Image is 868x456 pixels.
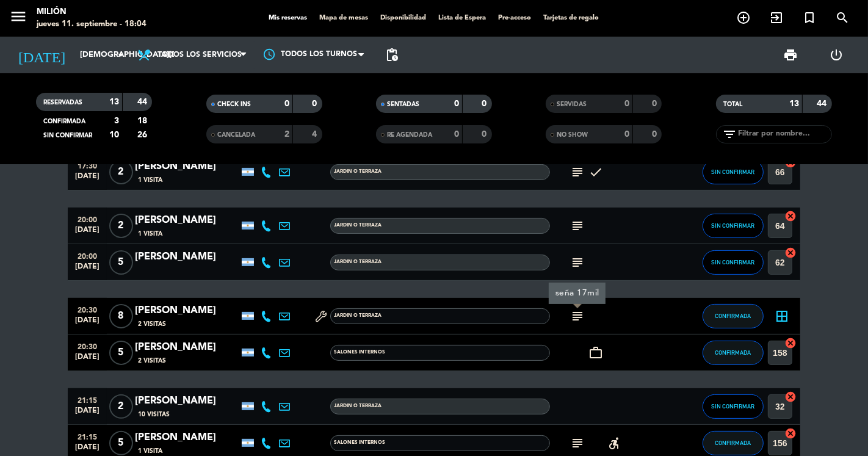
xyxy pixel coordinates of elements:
[624,100,629,108] strong: 0
[715,440,751,446] span: CONFIRMADA
[570,309,585,324] i: subject
[72,172,103,186] span: [DATE]
[138,410,170,419] span: 10 Visitas
[37,6,146,18] div: Milión
[703,160,764,184] button: SIN CONFIRMAR
[454,130,459,139] strong: 0
[817,100,829,108] strong: 44
[37,18,146,31] div: jueves 11. septiembre - 18:04
[72,248,103,262] span: 20:00
[72,339,103,353] span: 20:30
[114,48,128,62] i: arrow_drop_down
[72,262,103,277] span: [DATE]
[835,10,850,25] i: search
[43,100,82,106] span: RESERVADAS
[72,226,103,240] span: [DATE]
[557,132,588,138] span: NO SHOW
[482,130,490,139] strong: 0
[157,51,242,59] span: Todos los servicios
[72,302,103,316] span: 20:30
[712,403,755,410] span: SIN CONFIRMAR
[217,132,255,138] span: CANCELADA
[109,160,133,184] span: 2
[570,165,585,179] i: subject
[109,98,119,106] strong: 13
[715,313,751,319] span: CONFIRMADA
[334,313,382,318] span: JARDIN o TERRAZA
[135,303,239,319] div: [PERSON_NAME]
[703,394,764,419] button: SIN CONFIRMAR
[652,130,659,139] strong: 0
[109,214,133,238] span: 2
[570,219,585,233] i: subject
[784,391,797,403] i: cancel
[43,132,92,139] span: SIN CONFIRMAR
[789,100,799,108] strong: 13
[284,130,289,139] strong: 2
[109,304,133,328] span: 8
[137,117,150,125] strong: 18
[703,214,764,238] button: SIN CONFIRMAR
[72,212,103,226] span: 20:00
[284,100,289,108] strong: 0
[737,128,831,141] input: Filtrar por nombre...
[135,339,239,355] div: [PERSON_NAME]
[607,436,621,451] i: accessible_forward
[784,247,797,259] i: cancel
[723,101,742,107] span: TOTAL
[137,98,150,106] strong: 44
[114,117,119,125] strong: 3
[72,393,103,407] span: 21:15
[72,429,103,443] span: 21:15
[703,341,764,365] button: CONFIRMADA
[570,255,585,270] i: subject
[135,212,239,228] div: [PERSON_NAME]
[9,7,27,30] button: menu
[588,165,603,179] i: check
[829,48,844,62] i: power_settings_new
[555,287,599,300] div: seña 17mil
[334,223,382,228] span: JARDIN o TERRAZA
[538,15,606,21] span: Tarjetas de regalo
[135,430,239,446] div: [PERSON_NAME]
[454,100,459,108] strong: 0
[775,309,789,324] i: border_all
[43,118,85,125] span: CONFIRMADA
[135,249,239,265] div: [PERSON_NAME]
[72,158,103,172] span: 17:30
[137,131,150,139] strong: 26
[138,356,166,366] span: 2 Visitas
[482,100,490,108] strong: 0
[72,316,103,330] span: [DATE]
[712,259,755,266] span: SIN CONFIRMAR
[135,393,239,409] div: [PERSON_NAME]
[557,101,587,107] span: SERVIDAS
[722,127,737,142] i: filter_list
[433,15,493,21] span: Lista de Espera
[783,48,798,62] span: print
[135,159,239,175] div: [PERSON_NAME]
[784,210,797,222] i: cancel
[493,15,538,21] span: Pre-acceso
[814,37,859,73] div: LOG OUT
[138,175,162,185] span: 1 Visita
[334,169,382,174] span: JARDIN o TERRAZA
[334,259,382,264] span: JARDIN o TERRAZA
[712,168,755,175] span: SIN CONFIRMAR
[387,101,419,107] span: SENTADAS
[334,404,382,408] span: JARDIN o TERRAZA
[109,394,133,419] span: 2
[72,407,103,421] span: [DATE]
[9,7,27,26] i: menu
[334,440,385,445] span: SALONES INTERNOS
[375,15,433,21] span: Disponibilidad
[312,130,319,139] strong: 4
[588,346,603,360] i: work_outline
[703,250,764,275] button: SIN CONFIRMAR
[385,48,399,62] span: pending_actions
[715,349,751,356] span: CONFIRMADA
[138,319,166,329] span: 2 Visitas
[784,337,797,349] i: cancel
[652,100,659,108] strong: 0
[312,100,319,108] strong: 0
